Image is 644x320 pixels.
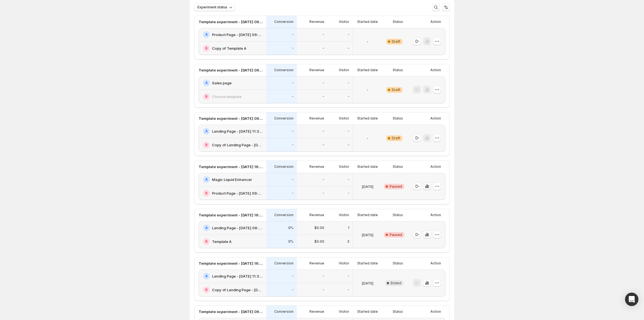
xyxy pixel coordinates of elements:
[348,46,349,51] p: -
[274,164,294,169] p: Conversion
[274,213,294,217] p: Conversion
[390,184,402,189] span: Paused
[430,261,441,266] p: Action
[323,32,324,37] p: -
[288,239,294,244] p: 0%
[199,309,263,314] p: Template experiment - [DATE] 09:26:30
[212,46,246,51] h2: Copy of Template A
[205,226,208,230] h2: A
[292,81,294,85] p: -
[348,32,349,37] p: -
[274,261,294,266] p: Conversion
[205,191,207,195] h2: B
[393,309,403,314] p: Status
[197,5,227,9] span: Experiment status
[205,239,207,244] h2: B
[199,261,263,266] p: Template experiment - [DATE] 16:52:55
[323,177,324,182] p: -
[362,280,373,286] p: [DATE]
[348,288,349,292] p: -
[212,287,263,293] h2: Copy of Landing Page - [DATE] 11:32:43
[348,274,349,278] p: -
[314,226,324,230] p: $0.00
[367,39,368,44] p: -
[357,20,378,24] p: Started date
[205,274,208,278] h2: A
[199,67,263,73] p: Template experiment - [DATE] 09:48:06
[212,239,232,244] h2: Template A
[323,81,324,85] p: -
[205,143,207,147] h2: B
[205,46,207,51] h2: B
[292,129,294,133] p: -
[430,116,441,121] p: Action
[212,225,263,231] h2: Landing Page - [DATE] 08:48:06
[357,213,378,217] p: Started date
[205,177,208,182] h2: A
[199,212,263,218] p: Template experiment - [DATE] 16:16:09
[339,20,349,24] p: Visitor
[212,94,242,99] h2: Choose template
[393,164,403,169] p: Status
[323,129,324,133] p: -
[205,81,208,85] h2: A
[205,94,207,99] h2: B
[362,232,373,238] p: [DATE]
[393,261,403,266] p: Status
[292,143,294,147] p: -
[392,39,400,44] span: Draft
[323,274,324,278] p: -
[339,68,349,72] p: Visitor
[367,135,368,141] p: -
[323,94,324,99] p: -
[339,213,349,217] p: Visitor
[212,80,232,86] h2: Sales page
[199,19,263,25] p: Template experiment - [DATE] 09:45:19
[309,213,324,217] p: Revenue
[274,116,294,121] p: Conversion
[309,261,324,266] p: Revenue
[194,3,235,11] button: Experiment status
[205,32,208,37] h2: A
[199,116,263,121] p: Template experiment - [DATE] 09:55:30
[393,213,403,217] p: Status
[205,288,207,292] h2: B
[339,309,349,314] p: Visitor
[323,143,324,147] p: -
[212,190,263,196] h2: Product Page - [DATE] 09:25:06
[323,46,324,51] p: -
[292,191,294,195] p: -
[357,116,378,121] p: Started date
[309,68,324,72] p: Revenue
[442,3,450,11] button: Sort the results
[347,239,349,244] p: 3
[391,281,401,285] span: Ended
[357,164,378,169] p: Started date
[430,20,441,24] p: Action
[339,116,349,121] p: Visitor
[212,32,263,37] h2: Product Page - [DATE] 09:29: v6
[274,309,294,314] p: Conversion
[367,87,368,93] p: -
[309,164,324,169] p: Revenue
[357,68,378,72] p: Started date
[292,177,294,182] p: -
[393,68,403,72] p: Status
[348,81,349,85] p: -
[392,136,400,140] span: Draft
[430,68,441,72] p: Action
[292,46,294,51] p: -
[339,261,349,266] p: Visitor
[323,191,324,195] p: -
[430,164,441,169] p: Action
[288,226,294,230] p: 0%
[625,293,638,306] div: Open Intercom Messenger
[309,116,324,121] p: Revenue
[348,94,349,99] p: -
[212,128,263,134] h2: Landing Page - [DATE] 11:32:43
[199,164,263,169] p: Template experiment - [DATE] 16:21:27
[430,309,441,314] p: Action
[357,309,378,314] p: Started date
[292,32,294,37] p: -
[430,213,441,217] p: Action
